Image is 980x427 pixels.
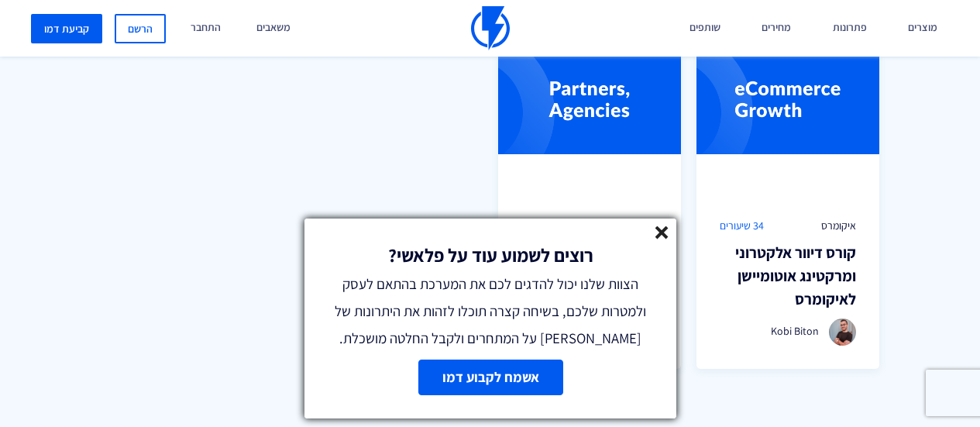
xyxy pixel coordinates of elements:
[720,241,856,311] h3: קורס דיוור אלקטרוני ומרקטינג אוטומיישן לאיקומרס
[31,14,102,43] a: קביעת דמו
[821,218,856,233] span: איקומרס
[720,218,764,233] span: 34 שיעורים
[696,43,879,369] a: איקומרס 34 שיעורים קורס דיוור אלקטרוני ומרקטינג אוטומיישן לאיקומרס Kobi Biton
[771,324,819,338] span: Kobi Biton
[498,43,681,369] a: סוכנויות 5 שיעורים קורס לסוכנויות איקומרס ודיגיטל בפלאשי Kobi Biton
[115,14,166,43] a: הרשם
